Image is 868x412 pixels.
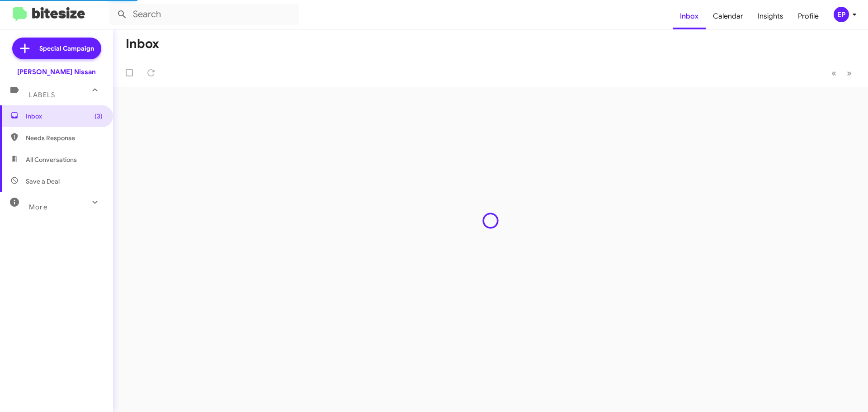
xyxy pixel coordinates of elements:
a: Inbox [673,3,706,29]
a: Insights [750,3,791,29]
span: More [29,203,47,211]
span: » [847,67,852,79]
span: (3) [94,112,103,121]
a: Profile [791,3,826,29]
span: Labels [29,91,55,99]
button: Previous [826,64,842,82]
span: All Conversations [26,155,77,164]
a: Calendar [706,3,750,29]
span: « [831,67,836,79]
button: EP [826,7,858,22]
button: Next [841,64,857,82]
div: EP [834,7,849,22]
nav: Page navigation example [826,64,857,82]
span: Inbox [26,112,103,121]
span: Needs Response [26,133,103,142]
span: Save a Deal [26,177,60,186]
div: [PERSON_NAME] Nissan [17,67,96,76]
span: Special Campaign [39,44,94,53]
input: Search [109,4,299,25]
h1: Inbox [126,37,159,51]
a: Special Campaign [12,38,101,59]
